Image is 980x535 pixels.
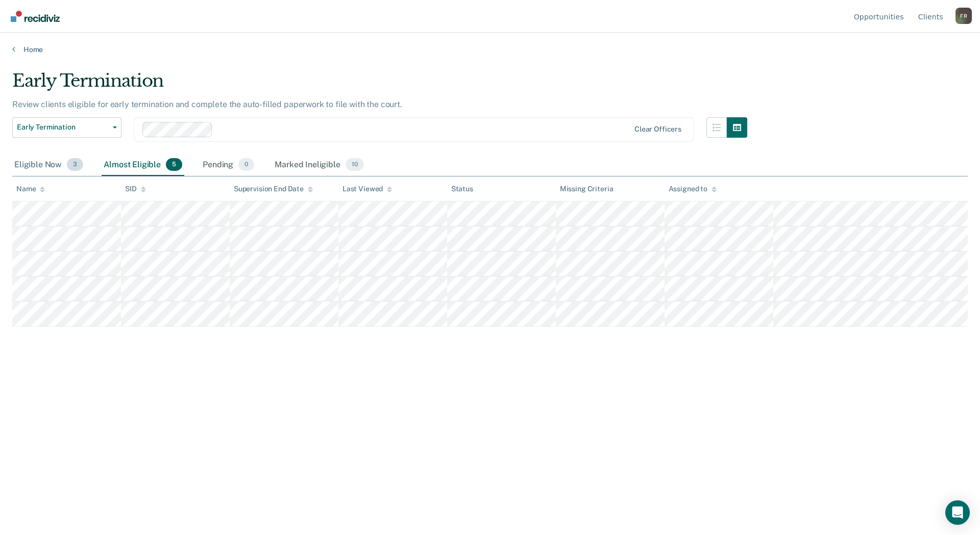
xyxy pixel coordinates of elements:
div: Clear officers [634,125,681,134]
div: Almost Eligible5 [102,154,184,176]
a: Home [12,45,968,54]
span: 0 [238,158,254,171]
button: Profile dropdown button [955,8,972,24]
div: Pending0 [201,154,256,176]
div: Missing Criteria [560,185,614,193]
button: Early Termination [12,117,121,138]
div: Marked Ineligible10 [273,154,365,176]
span: 10 [346,158,364,171]
div: F R [955,8,972,24]
div: Eligible Now3 [12,154,85,176]
div: Name [16,185,45,193]
div: Assigned to [669,185,717,193]
span: Early Termination [17,123,109,132]
p: Review clients eligible for early termination and complete the auto-filled paperwork to file with... [12,99,402,109]
span: 3 [67,158,83,171]
div: Supervision End Date [234,185,313,193]
span: 5 [166,158,182,171]
div: Last Viewed [342,185,392,193]
img: Recidiviz [11,11,60,22]
div: Status [451,185,473,193]
div: Early Termination [12,70,747,99]
div: SID [125,185,146,193]
div: Open Intercom Messenger [945,500,970,525]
